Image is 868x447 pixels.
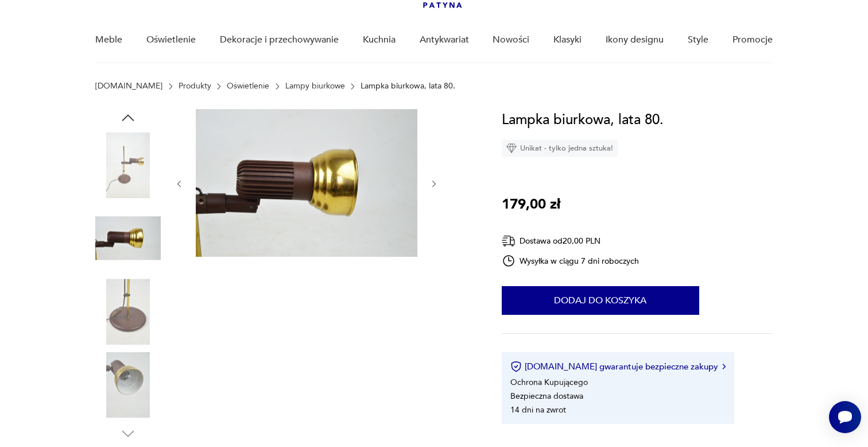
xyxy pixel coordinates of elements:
a: Lampy biurkowe [285,82,345,91]
img: Zdjęcie produktu Lampka biurkowa, lata 80. [95,206,161,271]
button: Dodaj do koszyka [502,286,699,315]
a: Nowości [493,18,529,62]
a: Antykwariat [420,18,469,62]
img: Ikona certyfikatu [510,361,522,372]
a: Oświetlenie [146,18,196,62]
div: Unikat - tylko jedna sztuka! [502,140,618,157]
a: Oświetlenie [227,82,269,91]
button: [DOMAIN_NAME] gwarantuje bezpieczne zakupy [510,361,726,372]
a: Ikony designu [606,18,664,62]
a: Kuchnia [363,18,396,62]
img: Zdjęcie produktu Lampka biurkowa, lata 80. [95,132,161,198]
h1: Lampka biurkowa, lata 80. [502,109,664,131]
li: 14 dni na zwrot [510,404,566,415]
li: Ochrona Kupującego [510,377,588,388]
a: Dekoracje i przechowywanie [220,18,339,62]
img: Ikona strzałki w prawo [722,364,726,369]
img: Ikona diamentu [506,143,517,153]
li: Bezpieczna dostawa [510,391,583,402]
img: Zdjęcie produktu Lampka biurkowa, lata 80. [95,352,161,418]
img: Zdjęcie produktu Lampka biurkowa, lata 80. [95,279,161,344]
a: [DOMAIN_NAME] [95,82,162,91]
iframe: Smartsupp widget button [829,401,861,433]
div: Wysyłka w ciągu 7 dni roboczych [502,254,640,268]
p: 179,00 zł [502,194,560,215]
a: Meble [95,18,122,62]
a: Klasyki [553,18,582,62]
img: Zdjęcie produktu Lampka biurkowa, lata 80. [196,109,417,257]
p: Lampka biurkowa, lata 80. [361,82,455,91]
img: Ikona dostawy [502,234,516,248]
a: Promocje [733,18,773,62]
div: Dostawa od 20,00 PLN [502,234,640,248]
a: Produkty [179,82,211,91]
a: Style [688,18,708,62]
